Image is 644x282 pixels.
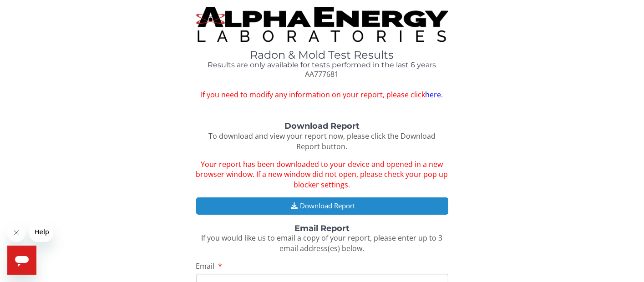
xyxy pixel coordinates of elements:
[426,90,443,100] a: here.
[196,159,448,190] span: Your report has been downloaded to your device and opened in a new browser window. If a new windo...
[29,222,53,242] iframe: Message from company
[208,131,436,151] span: To download and view your report now, please click the Download Report button.
[294,223,350,233] strong: Email Report
[202,233,443,253] span: If you would like us to email a copy of your report, please enter up to 3 email address(es) below.
[284,121,360,131] strong: Download Report
[305,69,339,79] span: AA777681
[196,197,448,214] button: Download Report
[196,49,448,61] h1: Radon & Mold Test Results
[7,246,36,275] iframe: Button to launch messaging window
[196,90,448,100] span: If you need to modify any information on your report, please click
[7,224,25,242] iframe: Close message
[196,61,448,69] h4: Results are only available for tests performed in the last 6 years
[196,261,215,271] span: Email
[196,7,448,42] img: TightCrop.jpg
